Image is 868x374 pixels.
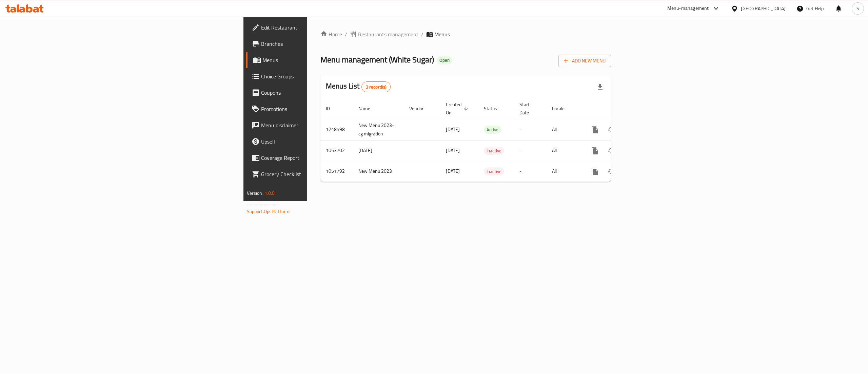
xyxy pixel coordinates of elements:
[547,140,581,161] td: All
[484,167,504,175] div: Inactive
[667,4,709,13] div: Menu-management
[484,126,501,134] span: Active
[547,119,581,140] td: All
[552,105,573,113] span: Locale
[856,5,859,12] span: S
[261,89,383,97] span: Coupons
[446,146,460,155] span: [DATE]
[581,98,657,119] th: Actions
[261,23,383,32] span: Edit Restaurant
[519,100,538,117] span: Start Date
[261,170,383,178] span: Grocery Checklist
[446,125,460,134] span: [DATE]
[320,98,657,182] table: enhanced table
[603,163,619,180] button: Change Status
[361,81,391,92] div: Total records count
[262,56,383,64] span: Menus
[246,117,389,133] a: Menu disclaimer
[246,133,389,150] a: Upsell
[358,105,379,113] span: Name
[547,161,581,182] td: All
[437,56,452,64] div: Open
[246,85,389,101] a: Coupons
[247,200,278,209] span: Get support on:
[246,68,389,85] a: Choice Groups
[326,105,339,113] span: ID
[326,81,391,92] h2: Menus List
[362,84,391,90] span: 3 record(s)
[261,72,383,80] span: Choice Groups
[484,168,504,175] span: Inactive
[514,119,547,140] td: -
[603,143,619,159] button: Change Status
[247,189,263,198] span: Version:
[246,19,389,36] a: Edit Restaurant
[261,105,383,113] span: Promotions
[484,147,504,155] span: Inactive
[514,161,547,182] td: -
[320,30,611,38] nav: breadcrumb
[587,121,603,138] button: more
[246,101,389,117] a: Promotions
[558,55,611,67] button: Add New Menu
[446,100,470,117] span: Created On
[437,57,452,63] span: Open
[484,105,506,113] span: Status
[587,143,603,159] button: more
[421,30,423,38] li: /
[246,36,389,52] a: Branches
[246,52,389,68] a: Menus
[446,167,460,175] span: [DATE]
[261,121,383,129] span: Menu disclaimer
[264,189,275,198] span: 1.0.0
[484,147,504,155] div: Inactive
[261,154,383,162] span: Coverage Report
[587,163,603,180] button: more
[592,79,608,95] div: Export file
[409,105,432,113] span: Vendor
[741,5,786,12] div: [GEOGRAPHIC_DATA]
[434,30,450,38] span: Menus
[246,166,389,182] a: Grocery Checklist
[246,150,389,166] a: Coverage Report
[261,137,383,146] span: Upsell
[564,57,606,65] span: Add New Menu
[261,40,383,48] span: Branches
[603,121,619,138] button: Change Status
[514,140,547,161] td: -
[247,207,290,216] a: Support.OpsPlatform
